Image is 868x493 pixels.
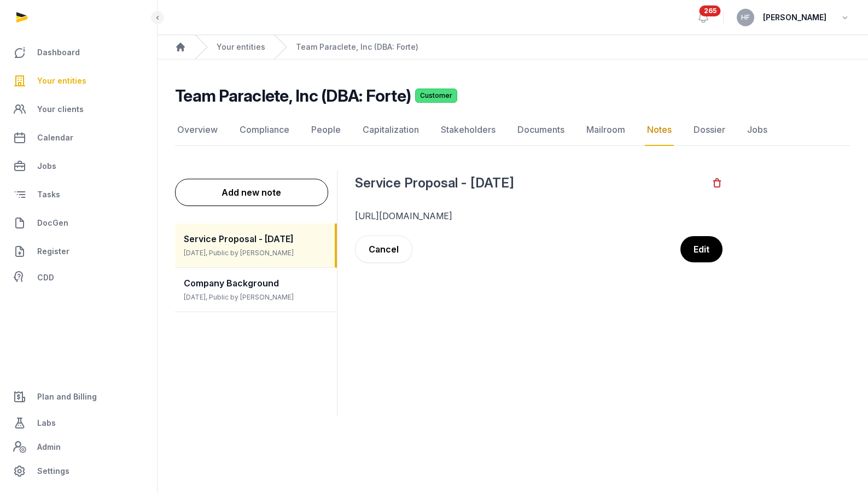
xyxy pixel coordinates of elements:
button: Edit [680,236,723,262]
span: Dashboard [37,46,80,59]
span: Admin [37,441,61,454]
span: Register [37,245,69,258]
button: Add new note [175,179,328,206]
a: Register [9,238,148,265]
a: Stakeholders [439,114,498,146]
a: Overview [175,114,220,146]
a: DocGen [9,210,148,236]
a: Documents [515,114,567,146]
a: People [309,114,343,146]
span: [PERSON_NAME] [763,11,826,24]
span: Company Background [184,278,279,289]
a: Tasks [9,181,148,208]
span: Calendar [37,131,73,144]
a: Calendar [9,125,148,151]
h2: Team Paraclete, Inc (DBA: Forte) [175,86,411,105]
span: Your entities [37,74,86,87]
span: Tasks [37,188,60,201]
button: HF [737,9,754,26]
a: Plan and Billing [9,384,148,410]
span: Labs [37,416,56,430]
span: Your clients [37,103,84,116]
button: Cancel [355,236,412,263]
span: CDD [37,271,54,284]
a: Your entities [9,68,148,94]
a: Team Paraclete, Inc (DBA: Forte) [296,42,418,52]
a: Jobs [745,114,770,146]
a: Mailroom [584,114,627,146]
a: Labs [9,410,148,436]
span: DocGen [37,216,68,230]
nav: Tabs [175,114,850,146]
a: Capitalization [360,114,421,146]
span: [DATE], Public by [PERSON_NAME] [184,293,294,301]
span: HF [741,14,750,21]
span: Service Proposal - [DATE] [184,233,294,244]
a: [URL][DOMAIN_NAME] [355,210,452,221]
a: Compliance [237,114,292,146]
h2: Service Proposal - [DATE] [355,174,712,192]
span: Plan and Billing [37,390,97,403]
a: CDD [9,267,148,289]
a: Your clients [9,96,148,122]
nav: Breadcrumb [158,35,868,60]
a: Dossier [691,114,727,146]
span: 265 [700,5,721,16]
span: Settings [37,465,69,478]
a: Notes [645,114,674,146]
span: [DATE], Public by [PERSON_NAME] [184,249,294,257]
a: Admin [9,436,148,458]
span: Customer [415,89,457,103]
a: Jobs [9,153,148,179]
a: Your entities [217,42,265,52]
a: Dashboard [9,39,148,66]
a: Settings [9,458,148,484]
span: Jobs [37,160,56,173]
